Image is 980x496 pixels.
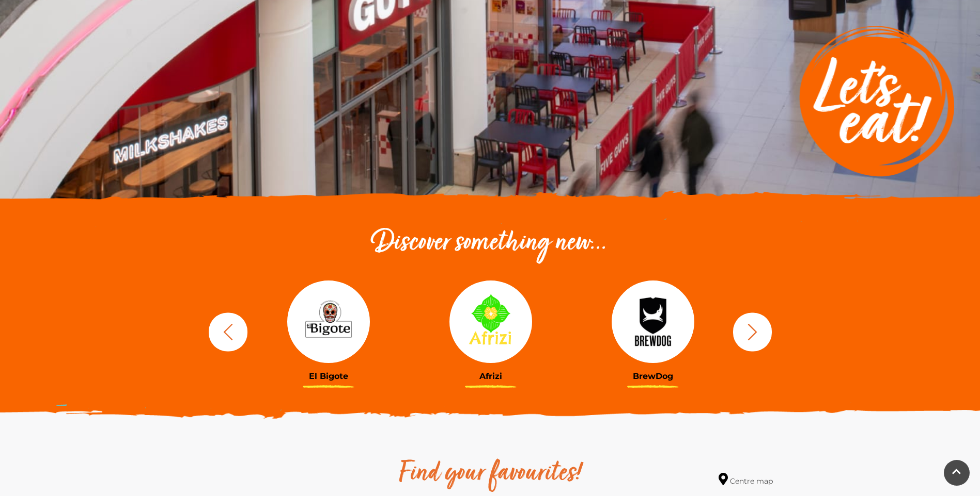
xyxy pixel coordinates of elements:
a: El Bigote [255,280,402,381]
a: Centre map [719,473,773,487]
h2: Discover something new... [204,227,777,260]
h3: Afrizi [417,371,564,381]
h3: El Bigote [255,371,402,381]
a: Afrizi [417,280,564,381]
a: BrewDog [580,280,726,381]
h2: Find your favourites! [302,457,679,490]
h3: BrewDog [580,371,726,381]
